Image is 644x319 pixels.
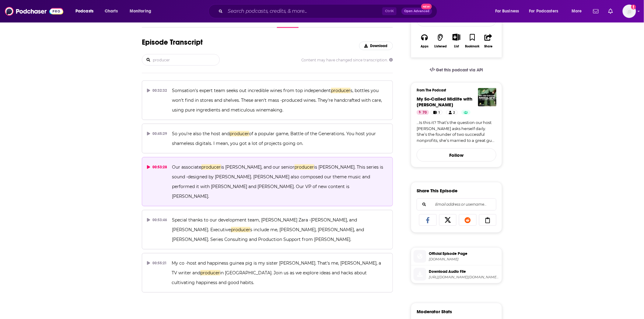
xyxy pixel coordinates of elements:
input: Search transcript... [152,54,219,65]
a: Copy Link [479,214,497,226]
button: open menu [71,6,101,16]
button: Open AdvancedNew [401,8,432,15]
span: My So-Called Midlife with [PERSON_NAME] [417,96,472,108]
span: Content may have changed since transcription. [301,58,393,62]
span: Somsation's expert team seeks out incredible wines from top independent [172,88,331,93]
h3: Share This Episode [417,188,457,194]
div: Search followers [417,198,496,211]
span: Podcasts [75,7,93,15]
img: My So-Called Midlife with Reshma Saujani [478,88,496,106]
button: Follow [417,148,496,162]
div: Show More ButtonList [449,30,464,52]
img: Podchaser - Follow, Share and Rate Podcasts [5,5,63,17]
span: producer [231,227,250,232]
div: Apps [421,45,429,48]
a: …Is this it? That’s the question our host [PERSON_NAME] asks herself daily. She’s the founder of ... [417,120,496,143]
button: 00:32:32Somsation's expert team seeks out incredible wines from top independentproducers, bottles... [142,81,393,120]
span: producer [201,164,221,170]
div: 00:55:21 [147,258,167,268]
input: Search podcasts, credits, & more... [225,6,382,16]
span: Official Episode Page [429,251,499,256]
button: 00:53:46Special thanks to our development team, [PERSON_NAME] Zara -[PERSON_NAME], and [PERSON_NA... [142,210,393,249]
a: Official Episode Page[DOMAIN_NAME] [414,250,499,263]
a: 70 [417,110,429,115]
span: Charts [105,7,118,15]
span: producer [230,131,249,136]
button: open menu [491,6,527,16]
button: Download [359,42,393,50]
button: 00:45:29So you're also the host andproducerof a popular game, Battle of the Generations. You host... [142,124,393,153]
input: Email address or username... [422,199,491,210]
a: Charts [101,6,121,16]
span: Logged in as hmill [623,5,636,18]
svg: Add a profile image [631,5,636,9]
span: s include me, [PERSON_NAME], [PERSON_NAME], and [PERSON_NAME]. Series Consulting and Production S... [172,227,366,242]
a: 2 [446,110,458,115]
div: Search podcasts, credits, & more... [214,4,443,18]
h3: Moderator Stats [417,309,452,314]
a: Get this podcast via API [425,63,488,77]
button: Show More Button [450,34,463,40]
span: 70 [422,110,427,116]
div: Bookmark [465,45,480,48]
button: Listened [432,30,448,52]
a: 1 [431,110,443,115]
span: Download Audio File [429,269,499,274]
span: Get this podcast via API [436,67,483,73]
button: 00:55:21My co -host and happiness guinea pig is my sister [PERSON_NAME]. That's me, [PERSON_NAME]... [142,253,393,293]
span: producer [295,164,314,170]
button: 00:53:28Our associateproduceris [PERSON_NAME], and our seniorproduceris [PERSON_NAME]. This serie... [142,157,393,206]
span: Open Advanced [404,10,429,13]
div: 00:45:29 [147,129,167,139]
span: New [421,4,432,9]
button: open menu [125,6,159,16]
span: Our associate [172,164,201,170]
button: open menu [525,6,567,16]
span: https://dts.podtrac.com/redirect.mp3/swap.fm/track/SsIrU3p3kh3dH9Mxptdp/traffic.omny.fm/d/clips/7... [429,275,499,280]
span: Monitoring [130,7,151,15]
div: List [454,44,459,48]
a: Share on Reddit [459,214,477,226]
span: Download [370,44,388,48]
span: Special thanks to our development team, [PERSON_NAME] Zara -[PERSON_NAME], and [PERSON_NAME]. Exe... [172,217,359,232]
h1: Episode Transcript [142,38,203,47]
span: My co -host and happiness guinea pig is my sister [PERSON_NAME]. That's me, [PERSON_NAME], a TV w... [172,260,383,276]
div: 00:53:46 [147,215,167,225]
a: Share on X/Twitter [439,214,457,226]
span: For Podcasters [529,7,558,15]
div: Share [484,45,492,48]
div: 00:32:32 [147,86,167,95]
span: For Business [495,7,519,15]
span: producer [331,88,351,93]
button: Show profile menu [623,5,636,18]
a: Show notifications dropdown [591,6,601,16]
a: Share on Facebook [419,214,437,226]
img: User Profile [623,5,636,18]
span: 2 [453,110,455,116]
button: Share [481,30,496,52]
span: producer [201,270,220,276]
div: 00:53:28 [147,162,167,172]
span: in [GEOGRAPHIC_DATA]. Join us as we explore ideas and hacks about cultivating happiness and good ... [172,270,368,285]
button: Bookmark [464,30,480,52]
a: My So-Called Midlife with Reshma Saujani [417,96,472,108]
div: Listened [434,45,447,48]
span: of a popular game, Battle of the Generations. You host your shameless digitals. I mean, you got a... [172,131,377,146]
button: Apps [417,30,432,52]
span: 1 [439,110,440,116]
h3: From The Podcast [417,88,492,92]
a: Show notifications dropdown [606,6,615,16]
a: Download Audio File[URL][DOMAIN_NAME][DOMAIN_NAME][DOMAIN_NAME] [414,268,499,281]
button: open menu [567,6,590,16]
span: More [572,7,582,15]
span: omny.fm [429,257,499,262]
span: is [PERSON_NAME], and our senior [221,164,295,170]
span: So you're also the host and [172,131,230,136]
span: Ctrl K [382,7,397,15]
span: s, bottles you won't find in stores and shelves. These aren't mass -produced wines. They're handc... [172,88,383,113]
